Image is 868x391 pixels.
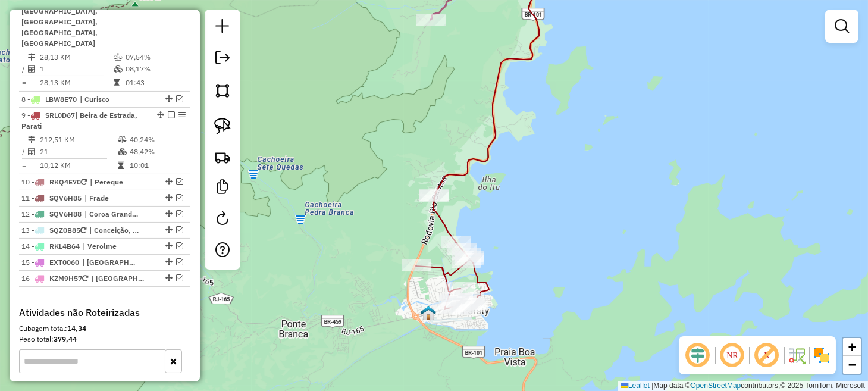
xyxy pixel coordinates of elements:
em: Alterar sequência das rotas [165,194,173,201]
em: Alterar sequência das rotas [165,210,173,217]
a: OpenStreetMap [691,381,741,390]
td: 10:01 [129,159,186,171]
td: = [21,159,27,171]
i: % de utilização do peso [118,136,127,143]
span: 11 - [21,193,82,202]
span: 12 - [21,209,82,218]
td: / [21,63,27,75]
a: Leaflet [621,381,650,390]
span: RKQ4E70 [49,177,81,186]
a: Criar rota [209,144,236,170]
i: Distância Total [28,136,35,143]
td: 40,24% [129,134,186,146]
img: Selecionar atividades - polígono [214,82,231,99]
img: Selecionar atividades - laço [214,118,231,134]
span: Conceição, Mangaratiba [89,225,144,236]
em: Visualizar rota [176,95,183,102]
em: Visualizar rota [176,242,183,249]
td: 28,13 KM [39,51,113,63]
strong: 379,44 [54,334,77,343]
i: % de utilização do peso [114,54,123,61]
i: Total de Atividades [28,148,35,155]
i: Tempo total em rota [118,162,124,169]
td: 212,51 KM [39,134,117,146]
span: EXT0060 [49,258,79,267]
img: Criar rota [214,149,231,165]
td: 1 [39,63,113,75]
span: 13 - [21,226,86,234]
span: SRL0D67 [45,111,75,120]
em: Visualizar rota [176,194,183,201]
i: % de utilização da cubagem [118,148,127,155]
span: Coroa Grande, Muriqui [84,209,139,220]
em: Alterar sequência das rotas [165,274,173,281]
td: 08,17% [125,63,185,75]
a: Zoom in [843,338,861,356]
span: + [848,339,856,354]
span: 15 - [21,258,79,267]
em: Visualizar rota [176,178,183,185]
a: Zoom out [843,356,861,374]
a: Reroteirizar Sessão [211,207,234,233]
span: 14 - [21,242,80,251]
em: Alterar sequência das rotas [165,95,173,102]
td: 21 [39,146,117,158]
div: Peso total: [19,334,190,345]
span: LBW8E70 [45,95,77,104]
span: − [848,357,856,372]
div: Cubagem total: [19,323,190,334]
span: Centro Angra, Verolme [91,273,146,284]
span: Exibir rótulo [753,341,781,370]
span: 9 - [21,111,137,130]
div: Map data © contributors,© 2025 TomTom, Microsoft [618,381,868,391]
span: 10 - [21,177,87,186]
td: 07,54% [125,51,185,63]
span: KZM9H57 [49,274,82,283]
td: 10,12 KM [39,159,117,171]
em: Alterar sequência das rotas [165,242,173,249]
span: Ocultar NR [718,341,747,370]
em: Alterar sequência das rotas [165,178,173,185]
img: Exibir/Ocultar setores [812,346,831,365]
em: Alterar sequência das rotas [165,226,173,233]
span: Frade [84,193,139,204]
span: SQZ0B85 [49,226,80,234]
em: Visualizar rota [176,210,183,217]
em: Alterar sequência das rotas [157,111,164,118]
em: Visualizar rota [176,258,183,265]
i: Veículo já utilizado nesta sessão [80,227,86,234]
span: | [651,381,653,390]
a: Exibir filtros [830,14,854,38]
i: Tempo total em rota [114,79,120,86]
img: Paraty [421,305,436,321]
i: % de utilização da cubagem [114,65,123,73]
a: Nova sessão e pesquisa [211,14,234,41]
strong: 14,34 [67,324,86,333]
td: 01:43 [125,77,185,89]
img: Fluxo de ruas [787,346,806,365]
td: 48,42% [129,146,186,158]
span: Verolme [83,241,137,252]
a: Criar modelo [211,175,234,202]
span: 16 - [21,274,88,283]
span: SQV6H88 [49,209,82,218]
em: Opções [178,111,186,118]
span: | Beira de Estrada, Parati [21,111,137,130]
span: RKL4B64 [49,242,80,251]
i: Distância Total [28,54,35,61]
td: 28,13 KM [39,77,113,89]
span: SQV6H85 [49,193,82,202]
em: Finalizar rota [168,111,175,118]
em: Visualizar rota [176,274,183,281]
span: Ocultar deslocamento [684,341,712,370]
span: Curisco [80,94,134,105]
td: / [21,146,27,158]
span: Centro Angra [82,257,137,268]
h4: Atividades não Roteirizadas [19,307,190,318]
i: Veículo já utilizado nesta sessão [81,179,87,186]
span: Pereque [90,177,145,187]
i: Total de Atividades [28,65,35,73]
a: Exportar sessão [211,46,234,73]
td: = [21,77,27,89]
em: Alterar sequência das rotas [165,258,173,265]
